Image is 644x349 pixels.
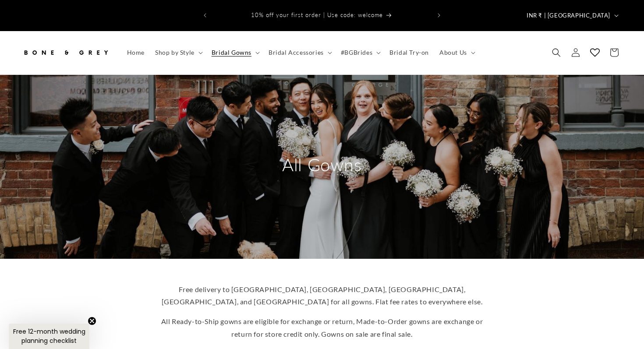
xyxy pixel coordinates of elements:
[384,43,434,62] a: Bridal Try-on
[127,49,145,56] span: Home
[155,49,195,56] span: Shop by Style
[389,49,429,56] span: Bridal Try-on
[251,11,383,18] span: 10% off your first order | Use code: welcome
[22,43,110,62] img: Bone and Grey Bridal
[429,7,449,24] button: Next announcement
[206,43,263,62] summary: Bridal Gowns
[341,49,372,56] span: #BGBrides
[521,7,622,24] button: INR ₹ | [GEOGRAPHIC_DATA]
[150,43,206,62] summary: Shop by Style
[527,11,610,20] span: INR ₹ | [GEOGRAPHIC_DATA]
[122,43,150,62] a: Home
[434,43,479,62] summary: About Us
[9,324,89,349] div: Free 12-month wedding planning checklistClose teaser
[212,49,251,56] span: Bridal Gowns
[547,43,566,62] summary: Search
[19,40,113,66] a: Bone and Grey Bridal
[263,43,336,62] summary: Bridal Accessories
[336,43,384,62] summary: #BGBrides
[88,317,96,325] button: Close teaser
[151,315,493,341] p: All Ready-to-Ship gowns are eligible for exchange or return, Made-to-Order gowns are exchange or ...
[439,49,467,56] span: About Us
[269,49,324,56] span: Bridal Accessories
[13,327,85,345] span: Free 12-month wedding planning checklist
[239,153,405,176] h2: All Gowns
[195,7,215,24] button: Previous announcement
[151,283,493,309] p: Free delivery to [GEOGRAPHIC_DATA], [GEOGRAPHIC_DATA], [GEOGRAPHIC_DATA], [GEOGRAPHIC_DATA], and ...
